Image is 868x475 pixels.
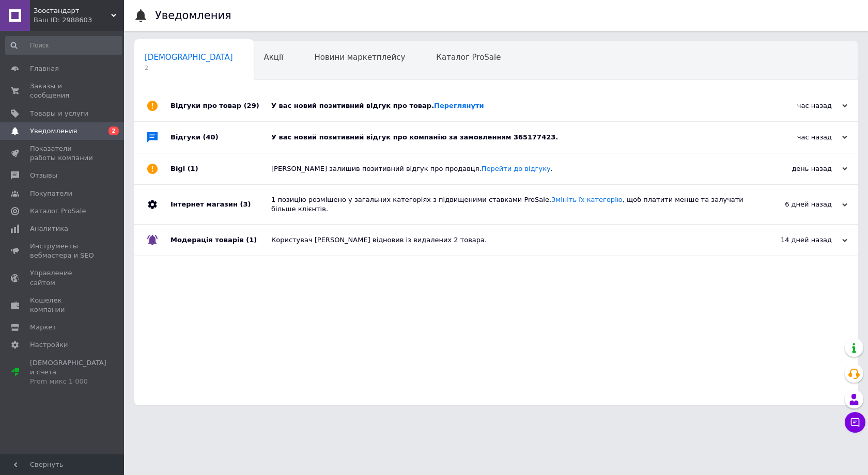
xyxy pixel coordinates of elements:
div: час назад [744,133,847,142]
span: Маркет [30,323,56,332]
span: [DEMOGRAPHIC_DATA] [145,53,233,62]
div: день назад [744,164,847,173]
span: (40) [203,133,219,141]
span: 2 [109,126,119,135]
span: Кошелек компании [30,296,96,314]
span: (29) [244,102,259,109]
a: Перейти до відгуку [482,165,551,172]
div: 14 дней назад [744,235,847,245]
div: У вас новий позитивний відгук про товар. [271,101,744,110]
div: Ваш ID: 2988603 [34,15,124,25]
span: Показатели работы компании [30,144,96,163]
div: Prom микс 1 000 [30,377,106,386]
h1: Уведомления [155,9,231,22]
div: 6 дней назад [744,200,847,209]
span: Настройки [30,340,68,350]
div: 1 позицію розміщено у загальних категоріях з підвищеними ставками ProSale. , щоб платити менше та... [271,195,744,214]
span: Инструменты вебмастера и SEO [30,242,96,260]
div: Користувач [PERSON_NAME] відновив із видалених 2 товара. [271,235,744,245]
span: Уведомления [30,126,77,136]
span: 2 [145,64,233,72]
div: Bigl [171,153,271,184]
div: У вас новий позитивний відгук про компанію за замовленням 365177423. [271,133,744,142]
div: Відгуки [171,122,271,153]
span: Отзывы [30,171,57,180]
span: Главная [30,64,59,73]
a: Змініть їх категорію [551,196,623,203]
span: (1) [188,165,198,172]
span: Зоостандарт [34,6,111,15]
div: Модерація товарів [171,225,271,256]
div: час назад [744,101,847,110]
span: Каталог ProSale [30,207,86,216]
span: Новини маркетплейсу [314,53,405,62]
span: Товары и услуги [30,109,88,118]
a: Переглянути [434,102,484,109]
button: Чат с покупателем [845,412,865,433]
span: Аналитика [30,224,68,233]
span: Акції [264,53,284,62]
span: Покупатели [30,189,72,198]
div: Відгуки про товар [171,90,271,121]
input: Поиск [5,36,122,55]
span: Управление сайтом [30,268,96,287]
span: (3) [240,200,251,208]
span: Заказы и сообщения [30,82,96,100]
div: [PERSON_NAME] залишив позитивний відгук про продавця. . [271,164,744,173]
div: Інтернет магазин [171,185,271,224]
span: (1) [246,236,257,244]
span: Каталог ProSale [436,53,501,62]
span: [DEMOGRAPHIC_DATA] и счета [30,358,106,387]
